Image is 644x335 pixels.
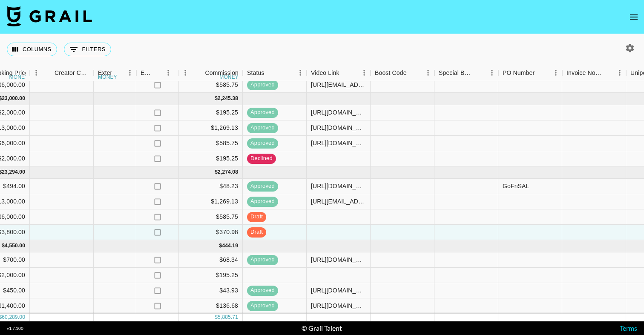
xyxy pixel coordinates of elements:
[215,169,218,176] div: $
[141,65,152,81] div: Expenses: Remove Commission?
[219,242,222,249] div: $
[422,66,434,79] button: Menu
[7,43,57,56] button: Select columns
[247,155,276,163] span: declined
[247,65,264,81] div: Status
[625,9,642,26] button: open drawer
[620,324,637,332] a: Terms
[613,66,626,79] button: Menu
[535,67,546,79] button: Sort
[218,169,238,176] div: 2,274.08
[243,65,307,81] div: Status
[222,242,238,249] div: 444.19
[179,77,243,93] div: $585.75
[549,66,562,79] button: Menu
[152,67,164,79] button: Sort
[486,66,498,79] button: Menu
[247,124,278,132] span: approved
[307,65,371,81] div: Video Link
[247,256,278,264] span: approved
[247,286,278,295] span: approved
[311,80,366,89] div: https://www.tiktok.com/@maddie.east/video/7529606552848731406?_t=ZT-8yDg5QFNTcj&_r=1
[64,43,111,56] button: Show filters
[311,139,366,147] div: https://www.instagram.com/reel/DNRkUgEPjtV/?igsh=cjRvbm9xcnNvMXM2
[179,209,243,225] div: $585.75
[294,66,307,79] button: Menu
[358,66,371,79] button: Menu
[371,65,434,81] div: Boost Code
[7,6,92,26] img: Grail Talent
[162,66,175,79] button: Menu
[562,65,626,81] div: Invoice Notes
[179,283,243,298] div: $43.93
[124,66,136,79] button: Menu
[311,123,366,132] div: https://www.instagram.com/stories/maddie.east/3681230396130676285?utm_source=ig_story_item_share&...
[247,109,278,117] span: approved
[2,95,25,102] div: 23,000.00
[311,255,366,264] div: https://www.tiktok.com/@callmefeigh/video/7547027224428399879?_r=1&_t=ZS-8zVUNWqn6dI
[311,197,366,206] div: https://www.tiktok.com/@maddie.east/video/7544530042492177678?lang=en
[339,67,351,79] button: Sort
[247,213,266,221] span: draft
[439,65,474,81] div: Special Booking Type
[5,242,25,249] div: 4,550.00
[193,67,205,79] button: Sort
[179,179,243,194] div: $48.23
[179,298,243,314] div: $136.68
[179,252,243,268] div: $68.34
[311,301,366,310] div: https://www.instagram.com/reel/DOCpFS6iLTR/?igsh=MXV6OTN4b3F1bjFoMg%3D%3D
[407,67,419,79] button: Sort
[179,66,192,79] button: Menu
[311,65,339,81] div: Video Link
[179,136,243,151] div: $585.75
[2,314,25,321] div: 60,289.00
[566,65,601,81] div: Invoice Notes
[30,66,43,79] button: Menu
[112,67,124,79] button: Sort
[179,151,243,166] div: $195.25
[2,169,25,176] div: 23,294.00
[247,302,278,310] span: approved
[215,314,218,321] div: $
[498,65,562,81] div: PO Number
[218,314,238,321] div: 5,885.71
[179,194,243,209] div: $1,269.13
[179,120,243,136] div: $1,269.13
[219,74,239,80] div: money
[179,105,243,120] div: $195.25
[247,139,278,147] span: approved
[179,225,243,240] div: $370.98
[55,65,89,81] div: Creator Commmission Override
[503,65,535,81] div: PO Number
[474,67,486,79] button: Sort
[215,95,218,102] div: $
[205,65,239,81] div: Commission
[434,65,498,81] div: Special Booking Type
[247,198,278,206] span: approved
[302,324,342,332] div: © Grail Talent
[2,242,5,249] div: $
[9,74,29,80] div: money
[218,95,238,102] div: 2,245.38
[503,182,529,190] div: GoFnSAL
[311,108,366,117] div: https://www.tiktok.com/@callmefeigh/video/7530698145336921352?_t=ZS-8yIgBMcWaLB&_r=1
[311,286,366,295] div: https://www.instagram.com/reel/DOdccd2iNiM/?igsh=YXR6aGQ2a3R5c2M5
[247,228,266,236] span: draft
[601,67,613,79] button: Sort
[7,326,23,331] div: v 1.7.100
[375,65,407,81] div: Boost Code
[98,74,117,80] div: money
[30,65,94,81] div: Creator Commmission Override
[311,182,366,190] div: https://www.tiktok.com/@callmefeigh/video/7535895446166834437?_r=1&_t=ZS-8ygU153y5Gn
[43,67,55,79] button: Sort
[136,65,179,81] div: Expenses: Remove Commission?
[247,81,278,89] span: approved
[179,268,243,283] div: $195.25
[264,67,276,79] button: Sort
[247,182,278,190] span: approved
